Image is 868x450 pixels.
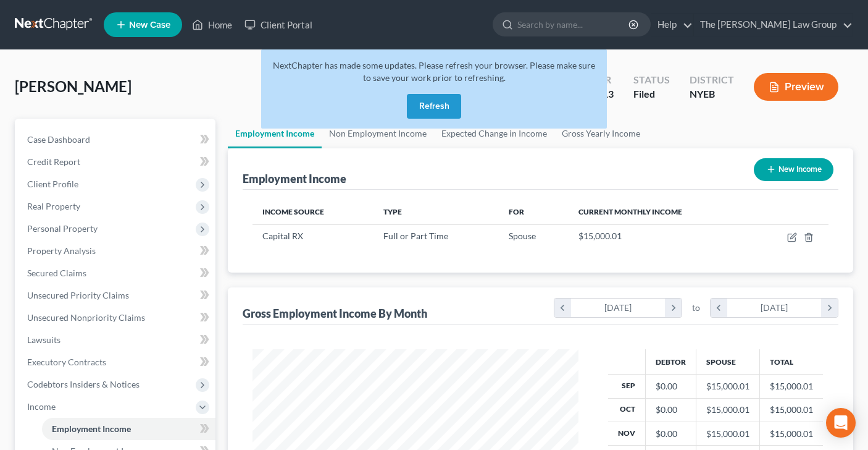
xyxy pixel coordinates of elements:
span: Capital RX [262,231,303,241]
span: Lawsuits [27,334,61,345]
th: Total [760,349,824,374]
i: chevron_right [821,299,838,317]
span: NextChapter has made some updates. Please refresh your browser. Please make sure to save your wor... [273,60,595,83]
span: New Case [129,20,170,30]
div: $0.00 [656,380,686,393]
span: Case Dashboard [27,134,90,145]
span: [PERSON_NAME] [15,77,131,95]
div: Gross Employment Income By Month [243,306,427,321]
div: $0.00 [656,428,686,440]
button: Refresh [407,94,461,119]
span: Codebtors Insiders & Notices [27,379,140,389]
th: Sep [608,375,646,398]
span: Income Source [262,207,324,216]
a: Secured Claims [17,262,215,284]
span: Spouse [509,231,536,241]
div: Employment Income [243,171,346,186]
span: Full or Part Time [383,231,448,241]
a: Home [186,14,238,36]
button: New Income [754,158,833,181]
span: Real Property [27,201,80,211]
span: Executory Contracts [27,357,106,367]
a: Case Dashboard [17,129,215,151]
i: chevron_left [554,299,571,317]
span: 13 [603,88,614,100]
span: Credit Report [27,156,80,167]
span: Client Profile [27,179,78,189]
a: Unsecured Priority Claims [17,284,215,307]
th: Oct [608,398,646,422]
a: Help [651,14,693,36]
span: Current Monthly Income [578,207,682,216]
div: NYEB [690,87,734,101]
th: Nov [608,422,646,445]
a: Employment Income [228,119,322,148]
td: $15,000.01 [760,422,824,445]
div: [DATE] [727,299,822,317]
input: Search by name... [517,13,630,36]
div: Open Intercom Messenger [826,408,856,438]
div: Status [633,73,670,87]
span: Personal Property [27,223,98,234]
div: $15,000.01 [706,404,749,416]
div: $15,000.01 [706,380,749,393]
span: Unsecured Priority Claims [27,290,129,300]
button: Preview [754,73,838,101]
span: Income [27,401,56,412]
i: chevron_left [711,299,727,317]
th: Spouse [696,349,760,374]
span: Type [383,207,402,216]
div: Filed [633,87,670,101]
div: $15,000.01 [706,428,749,440]
span: Unsecured Nonpriority Claims [27,312,145,323]
div: District [690,73,734,87]
span: to [692,302,700,314]
a: Unsecured Nonpriority Claims [17,307,215,329]
th: Debtor [646,349,696,374]
span: Secured Claims [27,268,86,278]
a: Lawsuits [17,329,215,351]
span: Property Analysis [27,245,96,256]
a: Client Portal [238,14,319,36]
i: chevron_right [665,299,682,317]
a: Executory Contracts [17,351,215,373]
span: For [509,207,524,216]
a: Property Analysis [17,240,215,262]
span: $15,000.01 [578,231,622,241]
td: $15,000.01 [760,398,824,422]
a: Employment Income [42,418,215,440]
span: Employment Income [52,423,131,434]
a: The [PERSON_NAME] Law Group [694,14,853,36]
a: Credit Report [17,151,215,173]
div: $0.00 [656,404,686,416]
td: $15,000.01 [760,375,824,398]
div: [DATE] [571,299,666,317]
